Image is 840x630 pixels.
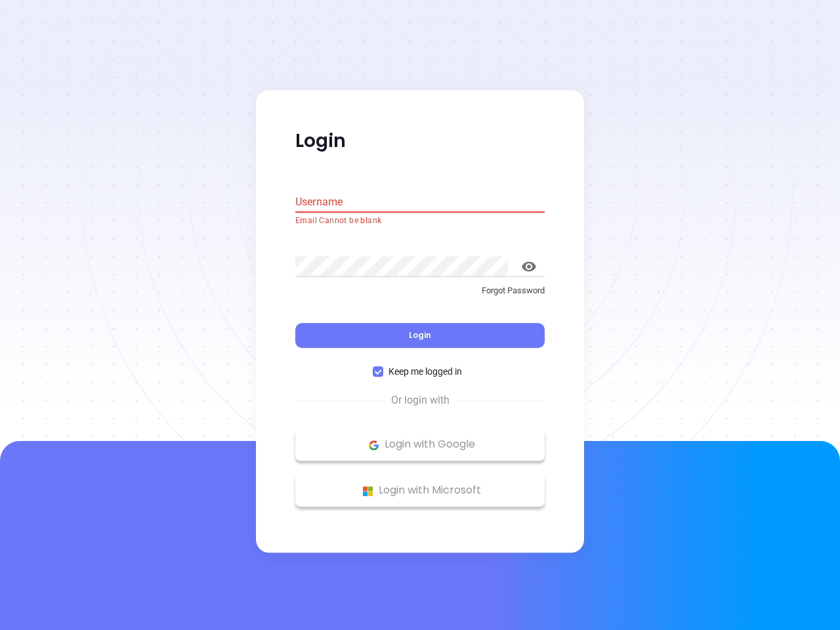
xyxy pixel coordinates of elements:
button: Microsoft Logo Login with Microsoft [295,474,545,507]
p: Login with Microsoft [302,481,538,501]
span: Or login with [385,393,456,409]
p: Forgot Password [295,284,545,297]
span: Keep me logged in [383,365,467,379]
button: toggle password visibility [513,251,545,282]
p: Login with Google [302,435,538,455]
p: Email Cannot be blank [295,215,545,228]
img: Google Logo [366,437,382,453]
a: Forgot Password [295,284,545,308]
button: Google Logo Login with Google [295,429,545,461]
p: Login [295,129,545,153]
button: Login [295,324,545,348]
span: Login [409,330,431,341]
img: Microsoft Logo [360,483,376,499]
